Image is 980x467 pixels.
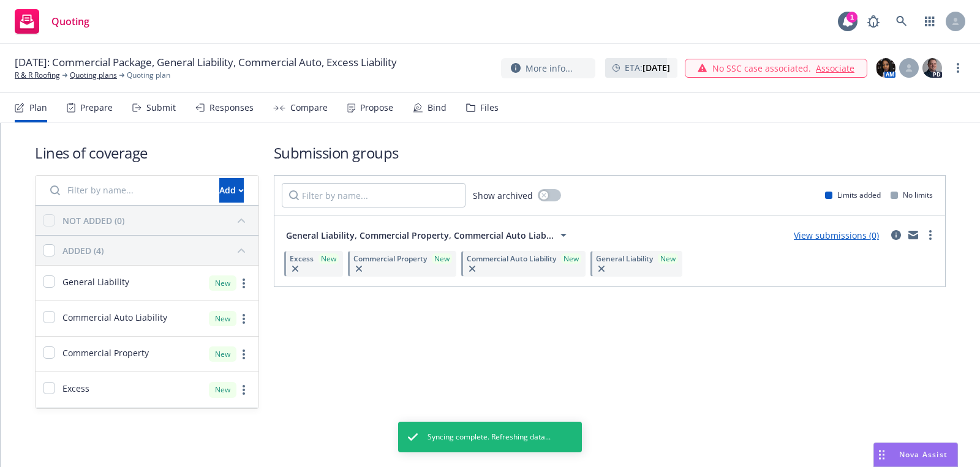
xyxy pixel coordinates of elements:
[918,9,942,34] a: Switch app
[209,275,236,291] div: New
[526,62,573,75] span: More info...
[62,214,124,227] div: NOT ADDED (0)
[209,346,236,362] div: New
[29,103,47,113] div: Plan
[15,55,397,70] span: [DATE]: Commercial Package, General Liability, Commercial Auto, Excess Liability
[596,253,653,264] span: General Liability
[480,103,499,113] div: Files
[891,190,933,200] div: No limits
[951,61,965,75] a: more
[876,58,895,78] img: photo
[290,253,314,264] span: Excess
[561,253,581,264] div: New
[643,62,670,73] strong: [DATE]
[846,12,858,23] div: 1
[889,9,914,34] a: Search
[219,178,244,203] button: Add
[861,9,886,34] a: Report a Bug
[816,62,854,75] a: Associate
[874,443,889,466] div: Drag to move
[712,62,811,75] span: No SSC case associated.
[209,382,236,397] div: New
[428,432,551,443] span: Syncing complete. Refreshing data...
[62,346,149,359] span: Commercial Property
[922,58,942,78] img: photo
[62,382,89,395] span: Excess
[236,312,251,326] a: more
[62,211,251,230] button: NOT ADDED (0)
[236,347,251,362] a: more
[467,253,556,264] span: Commercial Auto Liability
[209,103,254,113] div: Responses
[428,103,447,113] div: Bind
[282,183,466,207] input: Filter by name...
[625,61,670,74] span: ETA :
[146,103,176,113] div: Submit
[318,253,339,264] div: New
[236,383,251,397] a: more
[70,70,117,81] a: Quoting plans
[62,311,167,324] span: Commercial Auto Liability
[658,253,678,264] div: New
[15,70,60,81] a: R & R Roofing
[62,244,104,257] div: ADDED (4)
[873,443,958,467] button: Nova Assist
[794,230,879,241] a: View submissions (0)
[360,103,393,113] div: Propose
[432,253,452,264] div: New
[290,103,328,113] div: Compare
[501,58,595,78] button: More info...
[906,228,921,242] a: mail
[236,276,251,291] a: more
[10,4,94,39] a: Quoting
[209,311,236,326] div: New
[62,241,251,260] button: ADDED (4)
[899,449,948,460] span: Nova Assist
[923,228,938,242] a: more
[219,179,244,202] div: Add
[825,190,881,200] div: Limits added
[282,223,575,247] button: General Liability, Commercial Property, Commercial Auto Liab...
[51,17,89,26] span: Quoting
[127,70,170,81] span: Quoting plan
[80,103,113,113] div: Prepare
[35,143,259,163] h1: Lines of coverage
[62,275,129,288] span: General Liability
[473,189,533,202] span: Show archived
[353,253,427,264] span: Commercial Property
[43,178,212,203] input: Filter by name...
[889,228,903,242] a: circleInformation
[274,143,946,163] h1: Submission groups
[286,229,554,242] span: General Liability, Commercial Property, Commercial Auto Liab...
